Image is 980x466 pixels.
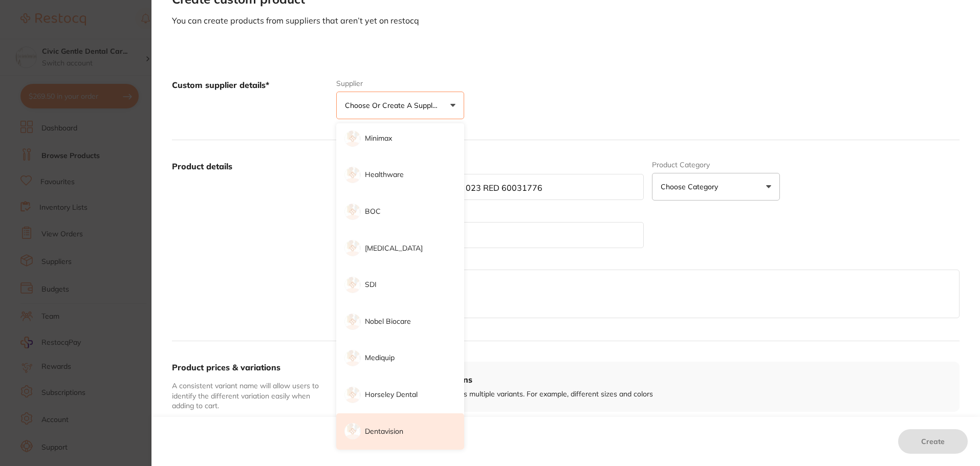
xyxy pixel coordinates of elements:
label: Product prices & variations [172,362,280,372]
p: Minimax [365,134,392,144]
button: Choose Category [652,173,780,201]
p: Horseley Dental [365,390,418,400]
p: A consistent variant name will allow users to identify the different variation easily when adding... [172,381,328,411]
p: Choose or create a supplier [345,100,442,110]
img: supplier image [344,387,361,403]
img: supplier image [344,277,361,293]
p: Mediquip [365,353,395,363]
label: Custom supplier details* [172,79,328,119]
img: supplier image [344,350,361,366]
img: supplier image [344,167,361,183]
label: Supplier [336,79,464,87]
p: You can create products from suppliers that aren’t yet on restocq [172,15,960,26]
img: supplier image [344,130,361,147]
p: SDI [365,280,377,290]
img: supplier image [344,423,361,439]
button: Choose or create a supplier [336,92,464,119]
p: Dentavision [365,427,403,437]
p: Choose Category [661,182,722,192]
h4: Allow multiple variations [373,374,653,385]
button: Create [898,429,968,454]
p: BOC [365,207,381,217]
p: [MEDICAL_DATA] [365,243,423,254]
img: supplier image [344,314,361,330]
label: Product Category [652,161,780,169]
p: Nobel Biocare [365,317,411,327]
label: Product details [172,161,328,320]
img: supplier image [344,240,361,256]
p: Healthware [365,170,404,180]
img: supplier image [344,204,361,220]
p: Check this if the product has multiple variants. For example, different sizes and colors [373,389,653,400]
